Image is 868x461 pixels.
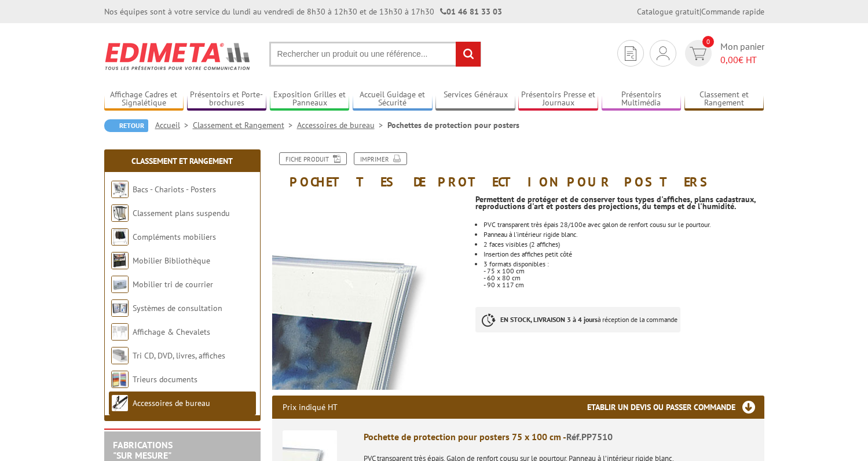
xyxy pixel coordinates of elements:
[111,276,129,293] img: Mobilier tri de courrier
[587,396,764,419] h3: Etablir un devis ou passer commande
[297,120,387,130] a: Accessoires de bureau
[566,431,613,442] span: Réf.PP7510
[702,36,714,47] span: 0
[111,228,129,246] img: Compléments mobiliers
[133,398,210,408] a: Accessoires de bureau
[657,46,669,60] img: devis rapide
[111,181,129,198] img: Bacs - Chariots - Posters
[684,90,764,109] a: Classement et Rangement
[133,279,213,290] a: Mobilier tri de courrier
[518,90,598,109] a: Présentoirs Presse et Journaux
[113,439,173,461] a: FABRICATIONS"Sur Mesure"
[690,47,706,60] img: devis rapide
[484,261,764,268] div: 3 formats disponibles :
[484,221,764,228] li: PVC transparent très épais 28/100e avec galon de renfort cousu sur le pourtour.
[353,90,433,109] a: Accueil Guidage et Sécurité
[111,299,129,317] img: Systèmes de consultation
[387,119,519,131] li: Pochettes de protection pour posters
[720,54,738,65] span: 0,00
[133,350,225,361] a: Tri CD, DVD, livres, affiches
[193,120,297,130] a: Classement et Rangement
[484,231,764,238] li: Panneau à l’intérieur rigide blanc.
[484,281,764,288] div: - 90 x 117 cm
[720,40,764,67] span: Mon panier
[279,152,347,165] a: Fiche produit
[637,6,699,17] a: Catalogue gratuit
[133,232,216,242] a: Compléments mobiliers
[111,394,129,412] img: Accessoires de bureau
[484,241,764,248] p: 2 faces visibles (2 affiches)
[625,46,636,61] img: devis rapide
[104,6,502,17] div: Nos équipes sont à votre service du lundi au vendredi de 8h30 à 12h30 et de 13h30 à 17h30
[720,53,764,67] span: € HT
[364,430,754,444] div: Pochette de protection pour posters 75 x 100 cm -
[270,90,350,109] a: Exposition Grilles et Panneaux
[104,35,252,78] img: Edimeta
[440,6,502,17] strong: 01 46 81 33 03
[272,195,467,390] img: pp7510_pochettes_de_protection_pour_posters_75x100cm.jpg
[104,90,184,109] a: Affichage Cadres et Signalétique
[475,307,680,332] p: à réception de la commande
[456,42,481,67] input: rechercher
[283,396,338,419] p: Prix indiqué HT
[701,6,764,17] a: Commande rapide
[637,6,764,17] div: |
[484,268,764,275] div: - 75 x 100 cm
[682,40,764,67] a: devis rapide 0 Mon panier 0,00€ HT
[435,90,515,109] a: Services Généraux
[111,347,129,364] img: Tri CD, DVD, livres, affiches
[354,152,407,165] a: Imprimer
[133,303,222,313] a: Systèmes de consultation
[104,119,148,132] a: Retour
[131,156,233,166] a: Classement et Rangement
[187,90,267,109] a: Présentoirs et Porte-brochures
[133,374,197,385] a: Trieurs documents
[155,120,193,130] a: Accueil
[133,255,210,266] a: Mobilier Bibliothèque
[133,327,210,337] a: Affichage & Chevalets
[269,42,481,67] input: Rechercher un produit ou une référence...
[133,184,216,195] a: Bacs - Chariots - Posters
[500,315,598,324] strong: EN STOCK, LIVRAISON 3 à 4 jours
[133,208,230,218] a: Classement plans suspendu
[111,371,129,388] img: Trieurs documents
[484,251,764,258] li: Insertion des affiches petit côté
[484,275,764,281] div: - 60 x 80 cm
[602,90,682,109] a: Présentoirs Multimédia
[475,194,756,211] strong: Permettent de protéger et de conserver tous types d'affiches, plans cadastraux, reproductions d'a...
[111,252,129,269] img: Mobilier Bibliothèque
[111,323,129,341] img: Affichage & Chevalets
[111,204,129,222] img: Classement plans suspendu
